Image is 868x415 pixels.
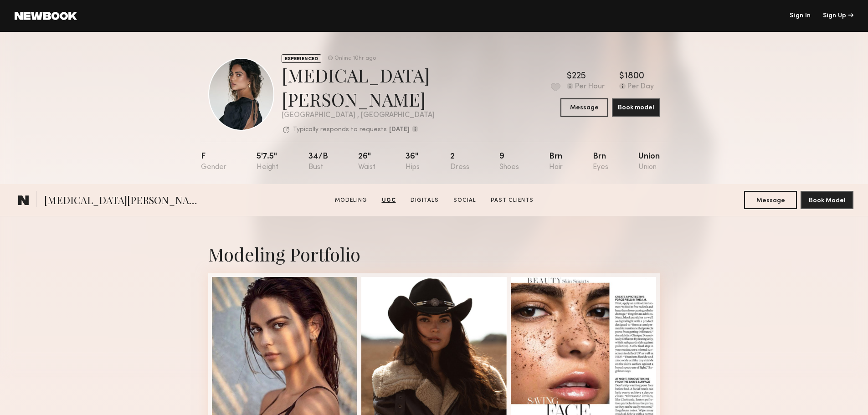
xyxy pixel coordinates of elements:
div: 9 [499,153,519,171]
div: Online 10hr ago [334,56,376,61]
a: Social [450,196,480,205]
div: 36" [406,153,420,171]
div: Per Hour [575,83,605,91]
a: UGC [378,196,400,205]
div: 1800 [624,72,644,81]
div: [MEDICAL_DATA][PERSON_NAME] [282,63,560,111]
div: F [201,153,226,171]
div: Brn [593,153,608,171]
b: [DATE] [389,127,410,133]
p: Typically responds to requests [293,127,387,133]
a: Sign In [790,13,811,19]
div: 225 [572,72,586,81]
div: Modeling Portfolio [208,242,660,266]
a: Book Model [801,196,853,204]
div: Union [638,153,660,171]
button: Book Model [801,191,853,209]
a: Digitals [407,196,442,205]
div: Per Day [627,83,654,91]
span: [MEDICAL_DATA][PERSON_NAME] [44,193,202,209]
div: $ [619,72,624,81]
button: Message [744,191,797,209]
div: $ [567,72,572,81]
div: Sign Up [823,13,853,19]
a: Past Clients [487,196,537,205]
button: Message [560,98,608,117]
div: EXPERIENCED [282,54,321,63]
div: [GEOGRAPHIC_DATA] , [GEOGRAPHIC_DATA] [282,112,560,119]
div: Brn [549,153,563,171]
div: 26" [358,153,375,171]
div: 34/b [308,153,328,171]
button: Book model [612,98,660,117]
div: 2 [450,153,469,171]
a: Modeling [331,196,371,205]
div: 5'7.5" [257,153,278,171]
